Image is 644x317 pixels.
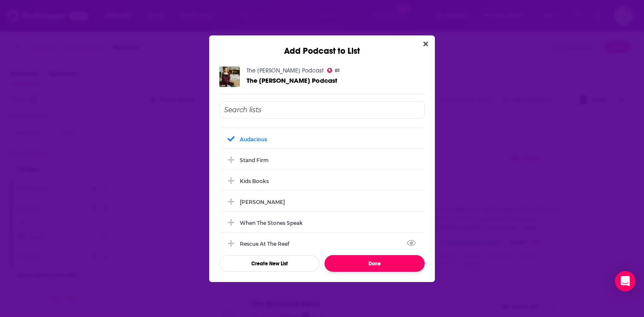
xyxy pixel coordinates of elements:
[325,255,425,272] button: Done
[219,67,240,87] img: The Rachel Hollis Podcast
[247,67,324,74] a: The Rachel Hollis Podcast
[240,136,267,143] div: Audacious
[219,151,425,169] div: Stand Firm
[247,76,337,84] span: The [PERSON_NAME] Podcast
[240,157,269,163] div: Stand Firm
[209,35,435,56] div: Add Podcast to List
[219,101,425,119] input: Search lists
[420,39,431,49] button: Close
[219,255,319,272] button: Create New List
[219,101,425,272] div: Add Podcast To List
[219,172,425,190] div: Kids Books
[289,245,294,246] button: View Link
[219,192,425,211] div: Ginger Stache
[219,130,425,148] div: Audacious
[247,77,337,84] a: The Rachel Hollis Podcast
[240,241,294,247] div: Rescue at the Reef
[219,234,425,253] div: Rescue at the Reef
[219,213,425,232] div: when the stones speak
[615,271,635,291] div: Open Intercom Messenger
[240,220,303,226] div: when the stones speak
[335,69,339,73] span: 81
[240,178,269,184] div: Kids Books
[327,68,339,73] a: 81
[240,199,285,205] div: [PERSON_NAME]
